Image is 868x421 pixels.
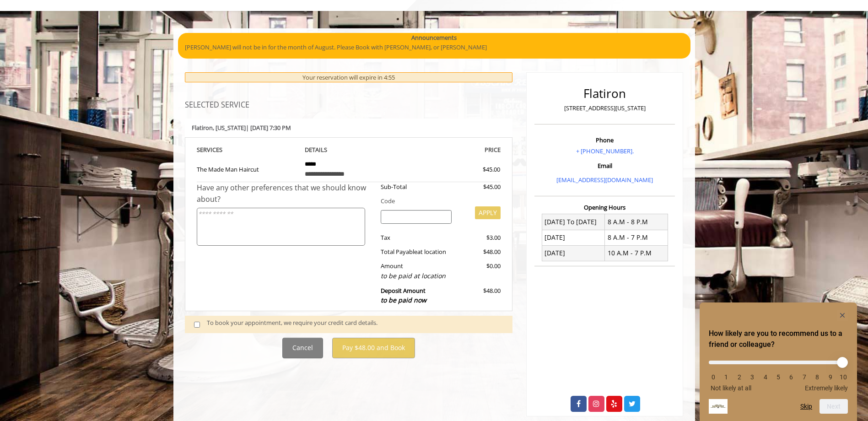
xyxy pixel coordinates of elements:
div: Sub-Total [374,182,458,192]
div: Total Payable [374,247,458,257]
div: Tax [374,233,458,243]
td: [DATE] [542,230,605,245]
button: Cancel [282,338,323,358]
div: How likely are you to recommend us to a friend or colleague? Select an option from 0 to 10, with ... [709,354,848,392]
td: 10 A.M - 7 P.M [605,245,668,261]
a: [EMAIL_ADDRESS][DOMAIN_NAME] [556,176,653,184]
li: 10 [839,373,848,381]
td: [DATE] To [DATE] [542,214,605,230]
span: Extremely likely [805,384,848,392]
p: [PERSON_NAME] will not be in for the month of August. Please Book with [PERSON_NAME], or [PERSON_... [185,43,684,52]
a: + [PHONE_NUMBER]. [576,147,634,155]
b: Flatiron | [DATE] 7:30 PM [192,124,291,132]
li: 3 [748,373,757,381]
div: to be paid at location [381,271,452,281]
td: The Made Man Haircut [197,155,298,182]
b: Deposit Amount [381,286,426,305]
h3: Email [537,162,673,169]
div: How likely are you to recommend us to a friend or colleague? Select an option from 0 to 10, with ... [709,310,848,414]
li: 8 [813,373,822,381]
li: 7 [800,373,809,381]
span: , [US_STATE] [213,124,246,132]
h2: Flatiron [537,87,673,100]
span: Not likely at all [711,384,751,392]
div: To book your appointment, we require your credit card details. [207,318,503,330]
div: $3.00 [458,233,501,243]
span: at location [417,248,446,256]
td: [DATE] [542,245,605,261]
button: APPLY [475,206,501,219]
span: to be paid now [381,296,426,304]
span: S [219,146,222,154]
th: DETAILS [298,145,399,155]
td: 8 A.M - 7 P.M [605,230,668,245]
div: $0.00 [458,261,501,281]
p: [STREET_ADDRESS][US_STATE] [537,103,673,113]
div: Your reservation will expire in 4:55 [185,72,513,83]
td: 8 A.M - 8 P.M [605,214,668,230]
li: 0 [709,373,718,381]
h3: Opening Hours [534,204,675,210]
li: 4 [761,373,770,381]
div: $45.00 [450,165,500,174]
th: SERVICE [197,145,298,155]
div: $48.00 [458,247,501,257]
button: Next question [819,399,848,414]
div: Code [374,196,501,206]
div: $45.00 [458,182,501,192]
li: 9 [826,373,835,381]
button: Pay $48.00 and Book [332,338,415,358]
h3: SELECTED SERVICE [185,101,513,109]
h2: How likely are you to recommend us to a friend or colleague? Select an option from 0 to 10, with ... [709,328,848,350]
li: 1 [722,373,731,381]
div: $48.00 [458,286,501,306]
button: Skip [800,403,812,410]
li: 2 [735,373,744,381]
li: 5 [774,373,783,381]
h3: Phone [537,137,673,143]
b: Announcements [411,33,457,43]
button: Hide survey [837,310,848,321]
th: PRICE [399,145,501,155]
li: 6 [787,373,796,381]
div: Have any other preferences that we should know about? [197,182,374,205]
div: Amount [374,261,458,281]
